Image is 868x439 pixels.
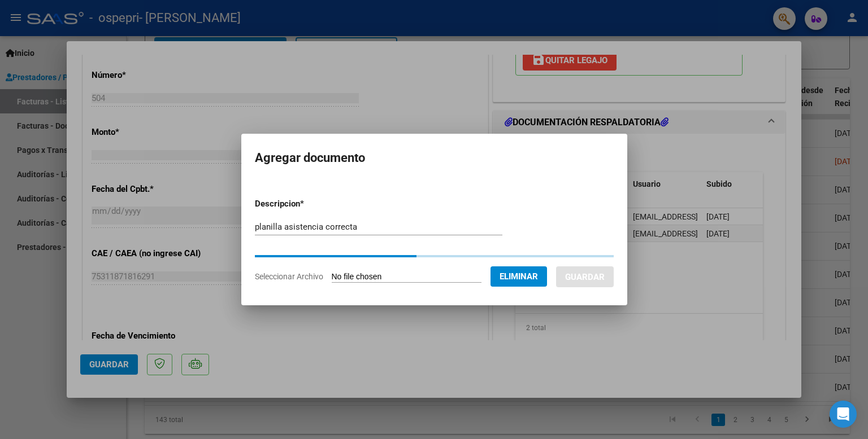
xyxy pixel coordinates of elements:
button: Guardar [556,266,614,287]
h2: Agregar documento [255,147,614,169]
div: Open Intercom Messenger [830,401,857,428]
span: Eliminar [500,271,538,282]
p: Descripcion [255,197,363,210]
span: Guardar [565,272,605,282]
span: Seleccionar Archivo [255,272,323,281]
button: Eliminar [491,266,547,287]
